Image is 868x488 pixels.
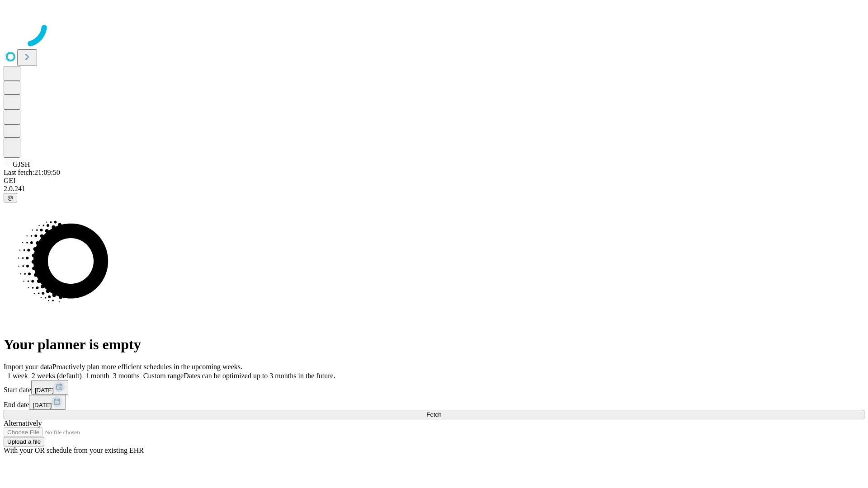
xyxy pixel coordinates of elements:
[4,193,17,202] button: @
[4,437,44,446] button: Upload a file
[33,402,52,408] span: [DATE]
[113,372,140,380] span: 3 months
[85,372,109,380] span: 1 month
[31,380,68,395] button: [DATE]
[35,387,54,394] span: [DATE]
[4,446,144,454] span: With your OR schedule from your existing EHR
[4,336,864,353] h1: Your planner is empty
[4,380,864,395] div: Start date
[7,372,28,380] span: 1 week
[13,160,30,168] span: GJSH
[426,411,441,418] span: Fetch
[4,177,864,185] div: GEI
[4,169,60,176] span: Last fetch: 21:09:50
[4,363,52,371] span: Import your data
[4,410,864,419] button: Fetch
[29,395,66,410] button: [DATE]
[4,185,864,193] div: 2.0.241
[4,395,864,410] div: End date
[143,372,184,380] span: Custom range
[4,419,42,427] span: Alternatively
[184,372,335,380] span: Dates can be optimized up to 3 months in the future.
[7,194,14,201] span: @
[32,372,82,380] span: 2 weeks (default)
[52,363,242,371] span: Proactively plan more efficient schedules in the upcoming weeks.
